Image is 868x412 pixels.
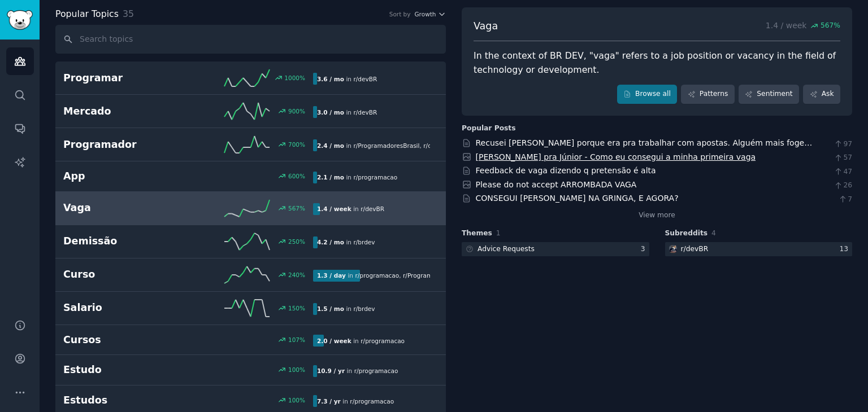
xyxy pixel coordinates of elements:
[284,74,305,82] div: 1000 %
[313,270,430,282] div: in
[63,301,188,315] h2: Salario
[55,355,446,385] a: Estudo100%10.9 / yrin r/programacao
[681,85,734,104] a: Patterns
[834,181,852,191] span: 26
[355,272,399,279] span: r/ programacao
[63,71,188,85] h2: Programar
[63,268,188,282] h2: Curso
[317,398,341,405] b: 7.3 / yr
[681,244,709,255] div: r/ devBR
[665,242,853,256] a: devBRr/devBR13
[317,76,344,82] b: 3.6 / mo
[739,85,799,104] a: Sentiment
[55,258,446,292] a: Curso240%1.3 / dayin r/programacao,r/ProgramadoresBrasil
[63,138,188,152] h2: Programador
[313,365,402,377] div: in
[496,229,501,237] span: 1
[403,272,469,279] span: r/ ProgramadoresBrasil
[317,142,344,149] b: 2.4 / mo
[313,303,379,315] div: in
[55,192,446,225] a: Vaga567%1.4 / weekin r/devBR
[55,292,446,325] a: Salario150%1.5 / moin r/brdev
[839,244,852,255] div: 13
[353,305,375,312] span: r/ brdev
[399,272,401,279] span: ,
[414,10,446,18] button: Growth
[669,245,677,253] img: devBR
[55,25,446,54] input: Search topics
[838,195,852,205] span: 7
[55,95,446,128] a: Mercado900%3.0 / moin r/devBR
[353,174,397,181] span: r/ programacao
[317,205,351,212] b: 1.4 / week
[476,138,813,159] a: Recusei [PERSON_NAME] porque era pra trabalhar com apostas. Alguém mais foge dessas ciladas?
[55,62,446,95] a: Programar1000%3.6 / moin r/devBR
[63,393,188,407] h2: Estudos
[63,363,188,377] h2: Estudo
[55,325,446,356] a: Cursos107%2.0 / weekin r/programacao
[317,305,344,312] b: 1.5 / mo
[834,167,852,177] span: 47
[361,338,405,344] span: r/ programacao
[288,107,305,115] div: 900 %
[821,21,840,31] span: 567 %
[63,169,188,183] h2: App
[313,395,398,407] div: in
[665,229,708,239] span: Subreddits
[313,139,430,151] div: in
[63,201,188,215] h2: Vaga
[288,366,305,374] div: 100 %
[55,7,119,21] span: Popular Topics
[639,211,675,221] a: View more
[288,396,305,404] div: 100 %
[474,49,840,77] div: In the context of BR DEV, "vaga" refers to a job position or vacancy in the field of technology o...
[474,19,498,33] span: Vaga
[288,271,305,279] div: 240 %
[834,153,852,163] span: 57
[313,73,381,85] div: in
[63,104,188,119] h2: Mercado
[317,272,346,279] b: 1.3 / day
[317,109,344,116] b: 3.0 / mo
[462,229,492,239] span: Themes
[317,239,344,246] b: 4.2 / mo
[353,109,377,116] span: r/ devBR
[288,204,305,212] div: 567 %
[288,238,305,246] div: 250 %
[288,141,305,148] div: 700 %
[63,234,188,248] h2: Demissão
[353,76,377,82] span: r/ devBR
[419,142,421,149] span: ,
[353,142,419,149] span: r/ ProgramadoresBrasil
[423,142,447,149] span: r/ devBR
[641,244,649,255] div: 3
[834,139,852,150] span: 97
[123,8,134,19] span: 35
[476,166,656,175] a: Feedback de vaga dizendo q pretensão é alta
[617,85,678,104] a: Browse all
[354,367,398,374] span: r/ programacao
[476,152,756,161] a: [PERSON_NAME] pra Júnior - Como eu consegui a minha primeira vaga
[803,85,840,104] a: Ask
[55,225,446,258] a: Demissão250%4.2 / moin r/brdev
[313,335,409,347] div: in
[313,236,379,248] div: in
[7,10,33,30] img: GummySearch logo
[63,333,188,347] h2: Cursos
[389,10,411,18] div: Sort by
[55,161,446,192] a: App600%2.1 / moin r/programacao
[462,124,516,134] div: Popular Posts
[313,203,388,215] div: in
[361,205,384,212] span: r/ devBR
[288,336,305,344] div: 107 %
[476,194,679,203] a: CONSEGUI [PERSON_NAME] NA GRINGA, E AGORA?
[414,10,436,18] span: Growth
[313,106,381,118] div: in
[353,239,375,246] span: r/ brdev
[313,172,401,183] div: in
[350,398,394,405] span: r/ programacao
[288,172,305,180] div: 600 %
[317,367,345,374] b: 10.9 / yr
[476,180,637,189] a: Please do not accept ARROMBADA VAGA
[288,304,305,312] div: 150 %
